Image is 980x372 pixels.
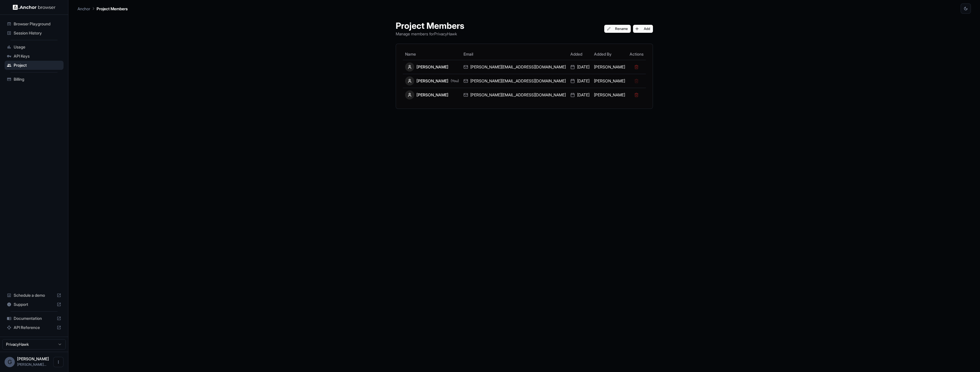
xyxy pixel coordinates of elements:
div: [DATE] [570,92,589,98]
div: G [5,357,15,367]
td: [PERSON_NAME] [592,88,627,102]
span: geraldo@privacyhawk.com [17,362,46,367]
span: Session History [14,30,61,36]
div: Browser Playground [5,19,64,29]
th: Name [403,48,461,60]
th: Email [461,48,568,60]
th: Added By [592,48,627,60]
div: [DATE] [570,64,589,70]
img: Anchor Logo [13,5,56,10]
div: Support [5,300,64,309]
div: [PERSON_NAME] [405,76,459,86]
span: Support [14,302,54,307]
div: [PERSON_NAME][EMAIL_ADDRESS][DOMAIN_NAME] [464,64,566,70]
div: [PERSON_NAME] [405,62,459,72]
div: Project [5,61,64,70]
span: Geraldo Salazar [17,356,49,361]
div: [PERSON_NAME][EMAIL_ADDRESS][DOMAIN_NAME] [464,78,566,84]
button: Rename [604,25,631,33]
span: API Keys [14,53,61,59]
nav: breadcrumb [77,5,128,12]
div: Session History [5,29,64,38]
div: [PERSON_NAME][EMAIL_ADDRESS][DOMAIN_NAME] [464,92,566,98]
td: [PERSON_NAME] [592,60,627,74]
span: Documentation [14,316,54,321]
div: API Keys [5,52,64,61]
div: Documentation [5,314,64,323]
span: Browser Playground [14,21,61,27]
span: (You) [451,79,459,83]
button: Add [633,25,653,33]
button: Open menu [53,357,64,367]
div: [DATE] [570,78,589,84]
th: Added [568,48,592,60]
span: Usage [14,44,61,50]
h1: Project Members [396,21,464,31]
span: Billing [14,76,61,82]
span: Schedule a demo [14,292,54,298]
div: Usage [5,42,64,52]
span: Project [14,62,61,68]
p: Project Members [97,6,128,12]
div: [PERSON_NAME] [405,90,459,99]
p: Anchor [77,6,90,12]
td: [PERSON_NAME] [592,74,627,88]
div: API Reference [5,323,64,332]
th: Actions [627,48,646,60]
div: Schedule a demo [5,291,64,300]
div: Billing [5,75,64,84]
p: Manage members for PrivacyHawk [396,31,464,37]
span: API Reference [14,325,54,330]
